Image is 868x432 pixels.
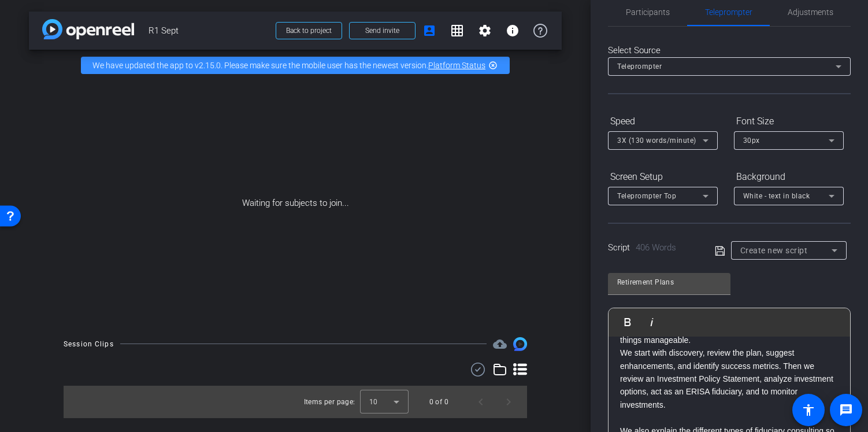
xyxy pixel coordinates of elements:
span: Create new script [740,246,808,255]
mat-icon: message [839,403,853,417]
mat-icon: cloud_upload [493,337,507,351]
button: Next page [495,388,522,416]
span: White - text in black [743,192,810,200]
button: Italic (⌘I) [641,311,663,334]
span: R1 Sept [149,19,269,42]
button: Send invite [349,22,416,39]
span: Teleprompter Top [617,192,676,200]
mat-icon: highlight_off [488,61,498,70]
mat-icon: account_box [422,24,436,38]
div: Items per page: [304,396,355,408]
p: We start with discovery, review the plan, suggest enhancements, and identify success metrics. The... [620,346,839,411]
mat-icon: grid_on [450,24,464,38]
span: Back to project [286,27,332,35]
span: Teleprompter [705,8,752,16]
button: Bold (⌘B) [617,311,639,334]
div: Script [608,241,699,254]
img: app-logo [42,19,134,39]
span: 30px [743,136,760,145]
span: 3X (130 words/minute) [617,136,696,145]
div: Session Clips [64,338,114,350]
div: Speed [608,112,718,131]
img: Session clips [513,337,527,351]
mat-icon: settings [478,24,492,38]
mat-icon: accessibility [802,403,815,417]
span: Participants [626,8,670,16]
button: Back to project [276,22,342,39]
div: Screen Setup [608,167,718,187]
span: Destinations for your clips [493,337,507,351]
span: Adjustments [788,8,833,16]
div: Font Size [734,112,844,131]
div: 0 of 0 [429,396,448,408]
div: Waiting for subjects to join... [29,81,562,326]
span: Send invite [365,26,399,35]
a: Platform Status [428,61,485,70]
div: We have updated the app to v2.15.0. Please make sure the mobile user has the newest version. [81,57,510,74]
button: Previous page [467,388,495,416]
div: Select Source [608,44,851,57]
input: Title [617,275,721,289]
div: Background [734,167,844,187]
span: 406 Words [636,242,676,253]
span: Teleprompter [617,62,662,71]
mat-icon: info [506,24,520,38]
